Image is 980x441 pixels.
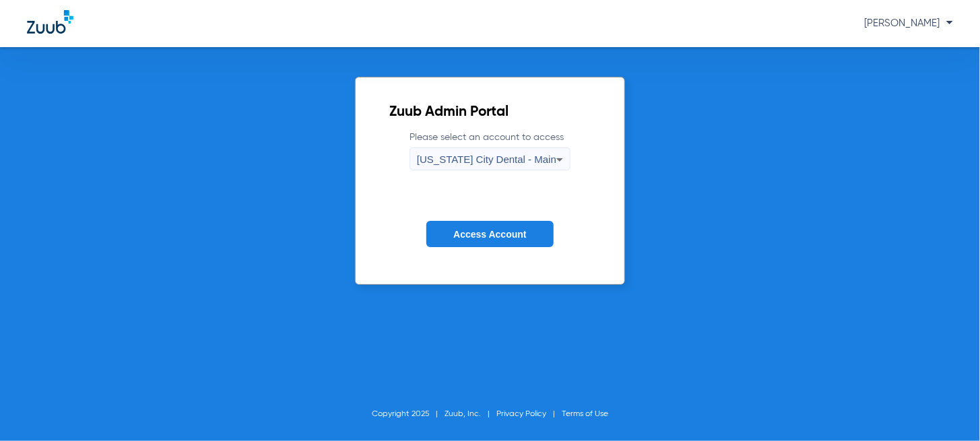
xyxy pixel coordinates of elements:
span: Access Account [453,229,526,240]
button: Access Account [426,221,553,247]
span: [PERSON_NAME] [864,18,953,28]
li: Zuub, Inc. [445,407,496,421]
a: Privacy Policy [496,410,546,418]
label: Please select an account to access [410,131,570,170]
li: Copyright 2025 [372,407,445,421]
img: Zuub Logo [27,10,73,34]
h2: Zuub Admin Portal [389,106,591,119]
span: [US_STATE] City Dental - Main [417,154,556,165]
a: Terms of Use [562,410,608,418]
